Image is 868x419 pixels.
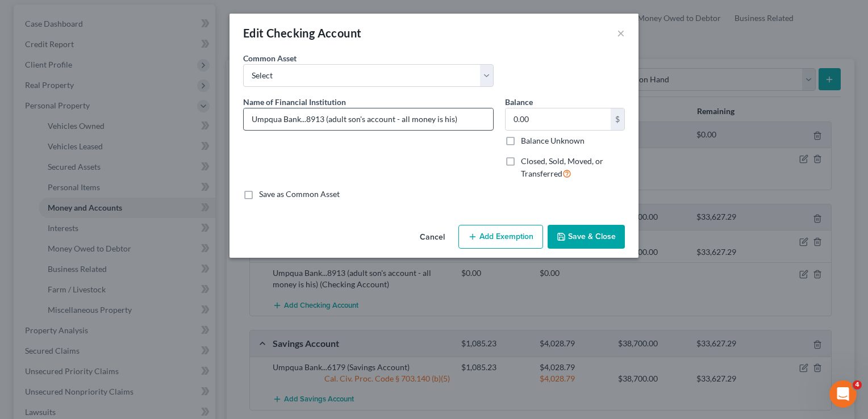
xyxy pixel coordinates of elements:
[829,380,857,408] iframe: Intercom live chat
[243,97,346,107] span: Name of Financial Institution
[259,188,340,200] label: Save as Common Asset
[853,380,862,389] span: 4
[617,26,625,40] button: ×
[548,225,625,249] button: Save & Close
[506,108,611,130] input: 0.00
[521,135,585,146] label: Balance Unknown
[521,156,603,178] span: Closed, Sold, Moved, or Transferred
[243,25,361,41] div: Edit Checking Account
[411,226,454,249] button: Cancel
[458,225,543,249] button: Add Exemption
[611,108,624,130] div: $
[243,52,297,64] label: Common Asset
[505,96,533,108] label: Balance
[244,108,493,130] input: Enter name...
